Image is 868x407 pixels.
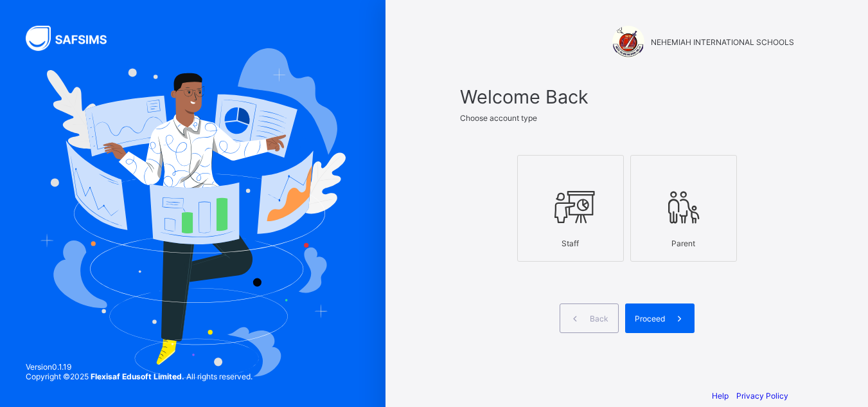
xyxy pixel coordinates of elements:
[637,232,730,255] div: Parent
[26,362,252,372] span: Version 0.1.19
[460,86,794,108] span: Welcome Back
[712,391,729,401] a: Help
[460,113,537,123] span: Choose account type
[40,48,346,377] img: Hero Image
[91,372,184,381] strong: Flexisaf Edusoft Limited.
[26,372,252,381] span: Copyright © 2025 All rights reserved.
[736,391,788,401] a: Privacy Policy
[635,314,665,323] span: Proceed
[26,26,122,51] img: SAFSIMS Logo
[524,232,617,255] div: Staff
[651,37,794,47] span: NEHEMIAH INTERNATIONAL SCHOOLS
[590,314,608,323] span: Back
